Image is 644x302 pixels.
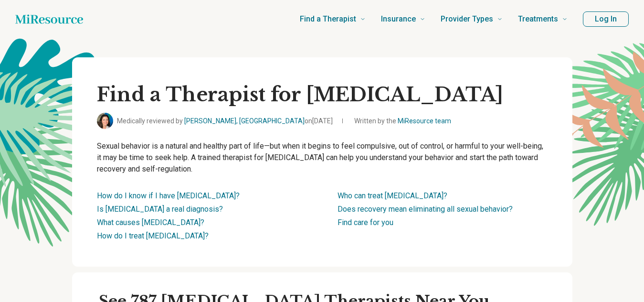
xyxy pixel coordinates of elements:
[518,12,558,26] span: Treatments
[338,205,513,214] a: Does recovery mean eliminating all sexual behavior?
[300,12,356,26] span: Find a Therapist
[338,191,447,200] a: Who can treat [MEDICAL_DATA]?
[338,218,393,227] a: Find care for you
[398,117,451,125] a: MiResource team
[441,12,493,26] span: Provider Types
[97,231,209,240] a: How do I treat [MEDICAL_DATA]?
[117,116,333,126] span: Medically reviewed by
[184,117,305,125] a: [PERSON_NAME], [GEOGRAPHIC_DATA]
[97,82,548,107] h1: Find a Therapist for [MEDICAL_DATA]
[381,12,416,26] span: Insurance
[97,218,204,227] a: What causes [MEDICAL_DATA]?
[97,191,240,200] a: How do I know if I have [MEDICAL_DATA]?
[305,117,333,125] span: on [DATE]
[15,10,83,29] a: Home page
[97,140,548,175] p: Sexual behavior is a natural and healthy part of life—but when it begins to feel compulsive, out ...
[97,205,223,214] a: Is [MEDICAL_DATA] a real diagnosis?
[583,11,629,27] button: Log In
[354,116,451,126] span: Written by the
